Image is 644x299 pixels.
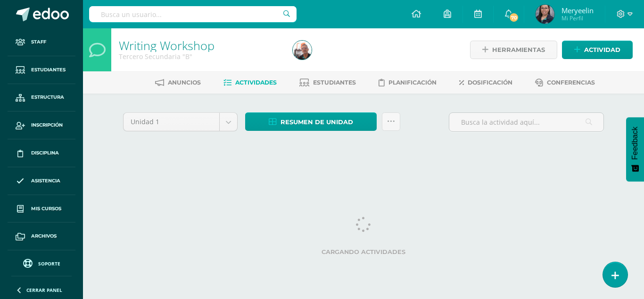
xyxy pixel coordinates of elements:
span: Estudiantes [313,79,356,86]
a: Estudiantes [8,56,75,84]
span: Resumen de unidad [281,113,353,131]
span: Disciplina [31,149,59,157]
a: Disciplina [8,139,75,167]
a: Estudiantes [299,75,356,90]
a: Staff [8,28,75,56]
a: Actividad [562,41,633,59]
span: Herramientas [492,41,545,59]
span: Dosificación [468,79,512,86]
img: 55017845fec2dd1e23d86bbbd8458b68.png [293,41,312,60]
span: Actividades [235,79,277,86]
input: Busca un usuario... [89,6,297,22]
span: Soporte [38,260,60,267]
span: 70 [509,12,519,23]
img: 53339a021a669692542503584c1ece73.png [536,5,554,24]
span: Meryeelin [561,6,594,15]
span: Unidad 1 [131,113,212,131]
span: Planificación [388,79,437,86]
span: Cerrar panel [26,287,62,293]
a: Actividades [223,75,277,90]
a: Dosificación [459,75,512,90]
label: Cargando actividades [123,248,604,256]
span: Archivos [31,232,57,240]
div: Tercero Secundaria 'B' [119,52,281,61]
a: Soporte [11,256,72,269]
span: Conferencias [547,79,595,86]
h1: Writing Workshop [119,39,281,52]
a: Planificación [379,75,437,90]
span: Feedback [631,127,639,160]
span: Anuncios [168,79,201,86]
a: Inscripción [8,111,75,139]
span: Asistencia [31,177,60,185]
span: Actividad [584,41,620,59]
a: Unidad 1 [124,113,237,131]
span: Staff [31,38,46,46]
a: Mis cursos [8,195,75,223]
a: Resumen de unidad [245,112,377,131]
span: Inscripción [31,121,63,129]
a: Anuncios [155,75,201,90]
button: Feedback - Mostrar encuesta [626,117,644,181]
a: Writing Workshop [119,37,215,53]
a: Conferencias [535,75,595,90]
a: Herramientas [470,41,557,59]
span: Mi Perfil [561,14,594,22]
span: Mis cursos [31,205,61,213]
a: Estructura [8,84,75,112]
a: Asistencia [8,167,75,195]
a: Archivos [8,222,75,250]
span: Estructura [31,94,64,101]
span: Estudiantes [31,66,66,74]
input: Busca la actividad aquí... [449,113,603,131]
